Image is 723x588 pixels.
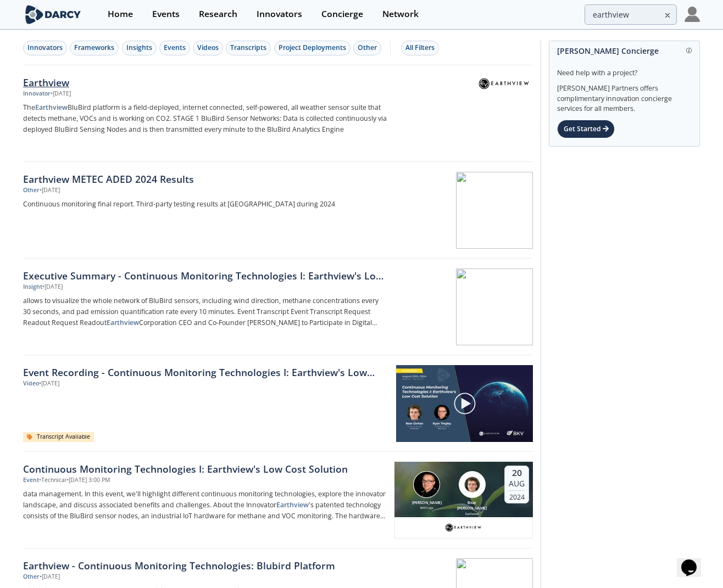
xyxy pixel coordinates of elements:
div: Innovators [27,43,63,53]
div: Videos [197,43,219,53]
button: All Filters [401,41,439,55]
div: Research [199,10,237,19]
a: Event Recording - Continuous Monitoring Technologies I: Earthview's Low Cost Solution [23,365,388,379]
img: Earthview [477,77,531,91]
div: Project Deployments [279,43,346,53]
img: information.svg [686,48,692,54]
button: Project Deployments [274,41,351,55]
div: Events [164,43,186,53]
div: Innovator [23,89,51,98]
div: Earthview METEC ADED 2024 Results [23,172,387,186]
div: • [DATE] [51,89,71,98]
div: Insight [23,283,42,292]
a: Earthview Innovator •[DATE] TheEarthviewBluBird platform is a field-deployed, internet connected,... [23,65,533,162]
div: Get Started [557,120,615,138]
p: Continuous monitoring final report. Third-party testing results at [GEOGRAPHIC_DATA] during 2024 [23,199,387,210]
button: Events [159,41,190,55]
input: Advanced Search [585,4,677,25]
button: Other [353,41,381,55]
a: Continuous Monitoring Technologies I: Earthview's Low Cost Solution Event •Technical•[DATE] 3:00 ... [23,452,533,548]
div: Concierge [321,10,363,19]
button: Frameworks [70,41,119,55]
div: All Filters [405,43,435,53]
div: • [DATE] [39,379,59,388]
button: Innovators [23,41,67,55]
button: Transcripts [226,41,271,55]
p: data management. In this event, we'll highlight different continuous monitoring technologies, exp... [23,489,387,522]
div: Aug [509,479,525,489]
button: Insights [122,41,157,55]
div: • [DATE] [40,186,60,195]
a: Earthview METEC ADED 2024 Results Other •[DATE] Continuous monitoring final report. Third-party t... [23,162,533,259]
div: Other [23,186,40,195]
strong: Earthview [276,500,309,509]
div: [PERSON_NAME] Partners offers complimentary innovation concierge services for all members. [557,78,692,114]
div: Bear [PERSON_NAME] [455,500,489,512]
div: Insights [126,43,152,53]
img: play-chapters-gray.svg [453,392,476,415]
div: • Technical • [DATE] 3:00 PM [39,476,110,485]
img: Ryan Tingley [413,471,440,498]
img: 1619524337549-1608316898807%5B1%5D [444,521,483,534]
div: Events [152,10,180,19]
strong: Earthview [35,103,68,112]
div: Home [108,10,133,19]
div: Other [358,43,377,53]
div: Other [23,573,40,581]
div: Need help with a project? [557,60,692,78]
img: Bear Givhan [459,471,486,498]
iframe: chat widget [677,544,712,577]
div: Event [23,476,39,485]
div: [PERSON_NAME] [410,500,444,506]
p: The BluBird platform is a field-deployed, internet connected, self-powered, all weather sensor su... [23,102,387,135]
div: Transcript Available [23,432,94,442]
div: BKV Corp [410,506,444,510]
div: • [DATE] [42,283,63,292]
div: Video [23,379,39,388]
img: Profile [685,7,700,22]
img: logo-wide.svg [23,5,83,24]
div: Frameworks [74,43,114,53]
div: Network [382,10,419,19]
strong: Earthview [107,318,139,327]
div: Innovators [257,10,302,19]
p: allows to visualize the whole network of BluBird sensors, including wind direction, methane conce... [23,295,387,328]
div: 20 [509,468,525,479]
div: Earthview [23,75,387,89]
div: Continuous Monitoring Technologies I: Earthview's Low Cost Solution [23,462,387,476]
div: • [DATE] [40,573,60,581]
div: Earthview [455,512,489,516]
div: Transcripts [230,43,266,53]
button: Videos [193,41,223,55]
div: Executive Summary - Continuous Monitoring Technologies I: Earthview's Low Cost Solution [23,268,387,283]
div: 2024 [509,490,525,501]
div: [PERSON_NAME] Concierge [557,41,692,60]
div: Earthview - Continuous Monitoring Technologies: Blubird Platform [23,558,387,573]
a: Executive Summary - Continuous Monitoring Technologies I: Earthview's Low Cost Solution Insight •... [23,259,533,355]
